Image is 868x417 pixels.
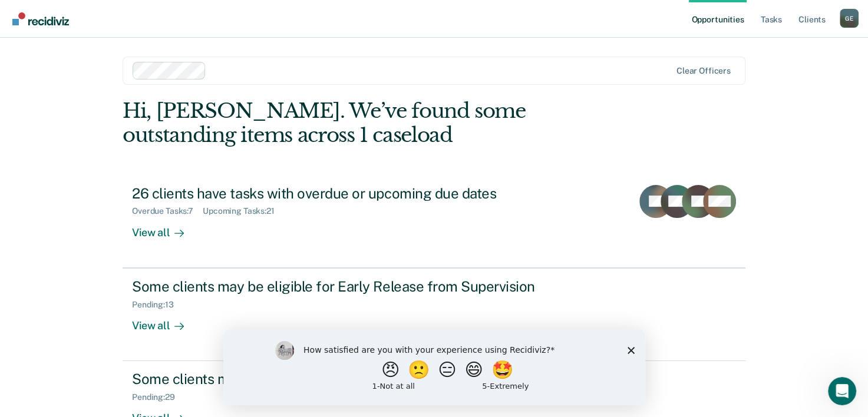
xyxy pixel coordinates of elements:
[223,329,645,405] iframe: Survey by Kim from Recidiviz
[676,66,731,76] div: Clear officers
[203,206,284,216] div: Upcoming Tasks : 21
[132,206,203,216] div: Overdue Tasks : 7
[123,99,621,147] div: Hi, [PERSON_NAME]. We’ve found some outstanding items across 1 caseload
[12,12,69,25] img: Recidiviz
[840,9,859,28] div: G E
[828,377,856,405] iframe: Intercom live chat
[132,185,546,202] div: 26 clients have tasks with overdue or upcoming due dates
[132,278,546,295] div: Some clients may be eligible for Early Release from Supervision
[132,370,546,388] div: Some clients may be eligible for Annual Report Status
[132,300,183,310] div: Pending : 13
[132,216,198,239] div: View all
[132,309,198,332] div: View all
[132,392,184,402] div: Pending : 29
[123,176,745,268] a: 26 clients have tasks with overdue or upcoming due datesOverdue Tasks:7Upcoming Tasks:21View all
[840,9,859,28] button: Profile dropdown button
[123,268,745,361] a: Some clients may be eligible for Early Release from SupervisionPending:13View all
